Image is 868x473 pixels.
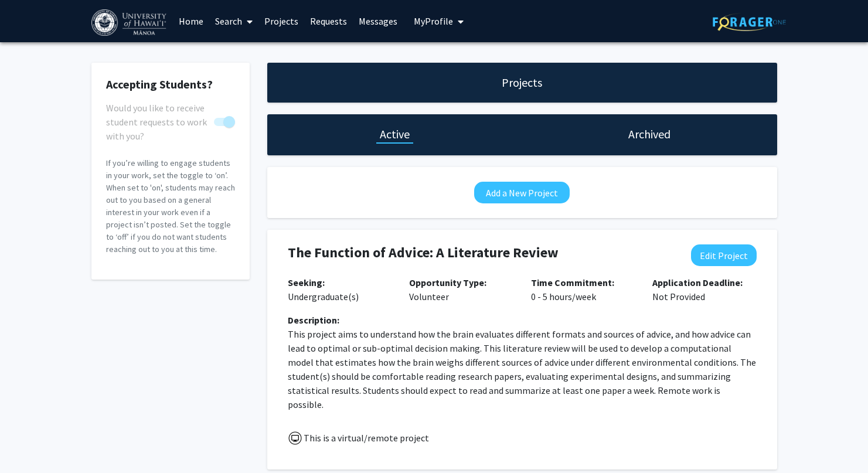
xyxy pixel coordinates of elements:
a: Search [209,1,258,42]
span: This is a virtual/remote project [302,432,429,444]
span: Would you like to receive student requests to work with you? [106,101,209,143]
div: You cannot turn this off while you have active projects. [106,101,235,129]
a: Projects [258,1,304,42]
p: If you’re willing to engage students in your work, set the toggle to ‘on’. When set to 'on', stud... [106,157,235,256]
b: Seeking: [288,277,325,288]
div: Description: [288,313,757,327]
b: Opportunity Type: [409,277,486,288]
span: My Profile [414,15,453,27]
b: Application Deadline: [652,277,743,288]
b: Time Commitment: [531,277,614,288]
button: Add a New Project [474,182,570,203]
p: Undergraduate(s) [288,275,392,304]
a: Messages [353,1,403,42]
a: Requests [304,1,353,42]
button: Edit Project [691,244,757,266]
p: This project aims to understand how the brain evaluates different formats and sources of advice, ... [288,327,757,411]
p: Not Provided [652,275,757,304]
h2: Accepting Students? [106,77,235,91]
p: 0 - 5 hours/week [531,275,635,304]
img: ForagerOne Logo [713,13,786,31]
iframe: Chat [9,420,50,464]
a: Home [173,1,209,42]
img: University of Hawaiʻi at Mānoa Logo [91,9,169,36]
h1: Projects [502,74,542,91]
h1: Active [380,126,410,142]
h4: The Function of Advice: A Literature Review [288,244,672,261]
p: Volunteer [409,275,513,304]
h1: Archived [628,126,670,142]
